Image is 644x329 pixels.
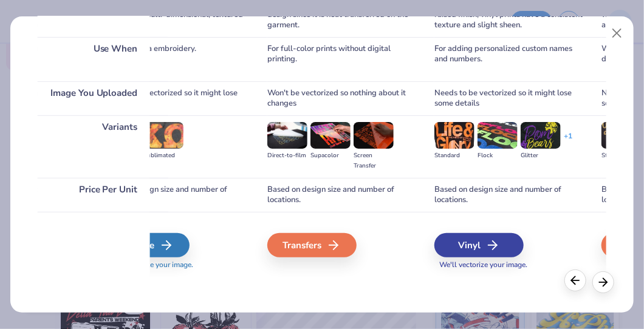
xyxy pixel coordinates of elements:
img: Supacolor [310,122,351,149]
div: Variants [38,115,150,178]
div: Based on design size and number of locations. [100,178,249,212]
div: Supacolor [310,151,351,161]
div: Transfers [267,233,357,257]
img: Standard [434,122,474,149]
div: For full-color prints without digital printing. [267,37,416,81]
button: Close [606,22,629,45]
div: Image You Uploaded [38,81,150,115]
div: For large-area embroidery. [100,37,249,81]
div: Glitter [521,151,561,161]
div: Sublimated [143,151,183,161]
img: Glitter [521,122,561,149]
img: Flock [478,122,518,149]
div: Price Per Unit [38,178,150,212]
div: + 1 [564,131,572,152]
div: Needs to be vectorized so it might lose some details [434,81,583,115]
img: Direct-to-film [267,122,307,149]
div: Use When [38,37,150,81]
div: Direct-to-film [267,151,307,161]
img: Screen Transfer [354,122,394,149]
div: Needs to be vectorized so it might lose some details [100,81,249,115]
img: Sublimated [143,122,183,149]
div: Standard [434,151,474,161]
img: Standard [601,122,642,149]
div: Won't be vectorized so nothing about it changes [267,81,416,115]
span: We'll vectorize your image. [100,260,249,270]
div: Based on design size and number of locations. [434,178,583,212]
span: We'll vectorize your image. [434,260,583,270]
div: Screen Transfer [354,151,394,171]
div: Standard [601,151,642,161]
div: Based on design size and number of locations. [267,178,416,212]
div: Flock [478,151,518,161]
div: For adding personalized custom names and numbers. [434,37,583,81]
div: Vinyl [434,233,524,257]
